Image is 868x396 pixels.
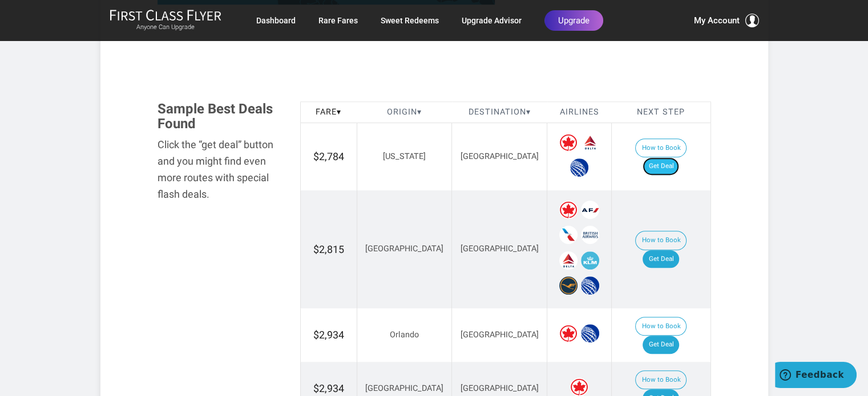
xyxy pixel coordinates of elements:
[544,10,603,31] a: Upgrade
[313,382,344,394] span: $2,934
[581,133,599,152] span: Delta Airlines
[461,330,539,340] span: [GEOGRAPHIC_DATA]
[559,324,578,342] span: Air Canada
[357,101,452,123] th: Origin
[110,23,221,31] small: Anyone Can Upgrade
[635,138,687,158] button: How to Book
[313,243,344,255] span: $2,815
[635,231,687,250] button: How to Book
[581,226,599,244] span: British Airways
[461,244,539,254] span: [GEOGRAPHIC_DATA]
[643,250,679,268] a: Get Deal
[158,101,283,132] h3: Sample Best Deals Found
[256,10,296,31] a: Dashboard
[158,137,283,202] div: Click the “get deal” button and you might find even more routes with special flash deals.
[390,330,419,340] span: Orlando
[559,201,578,219] span: Air Canada
[581,324,599,342] span: United
[461,152,539,161] span: [GEOGRAPHIC_DATA]
[570,378,588,396] span: Air Canada
[581,201,599,219] span: Air France
[452,101,547,123] th: Destination
[110,9,221,21] img: First Class Flyer
[300,101,357,123] th: Fare
[365,383,443,393] span: [GEOGRAPHIC_DATA]
[559,226,578,244] span: American Airlines
[417,107,422,117] span: ▾
[381,10,439,31] a: Sweet Redeems
[635,370,687,390] button: How to Book
[462,10,522,31] a: Upgrade Advisor
[559,251,578,270] span: Delta Airlines
[313,150,344,162] span: $2,784
[110,9,221,32] a: First Class FlyerAnyone Can Upgrade
[365,244,443,254] span: [GEOGRAPHIC_DATA]
[383,152,426,161] span: [US_STATE]
[612,101,710,123] th: Next Step
[635,317,687,336] button: How to Book
[559,276,578,295] span: Lufthansa
[775,362,857,390] iframe: Opens a widget where you can find more information
[694,14,759,27] button: My Account
[581,276,599,295] span: United
[318,10,358,31] a: Rare Fares
[570,158,588,177] span: United
[547,101,612,123] th: Airlines
[643,157,679,175] a: Get Deal
[461,383,539,393] span: [GEOGRAPHIC_DATA]
[526,107,531,117] span: ▾
[694,14,740,27] span: My Account
[643,336,679,354] a: Get Deal
[313,329,344,341] span: $2,934
[337,107,341,117] span: ▾
[559,133,578,152] span: Air Canada
[581,251,599,270] span: KLM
